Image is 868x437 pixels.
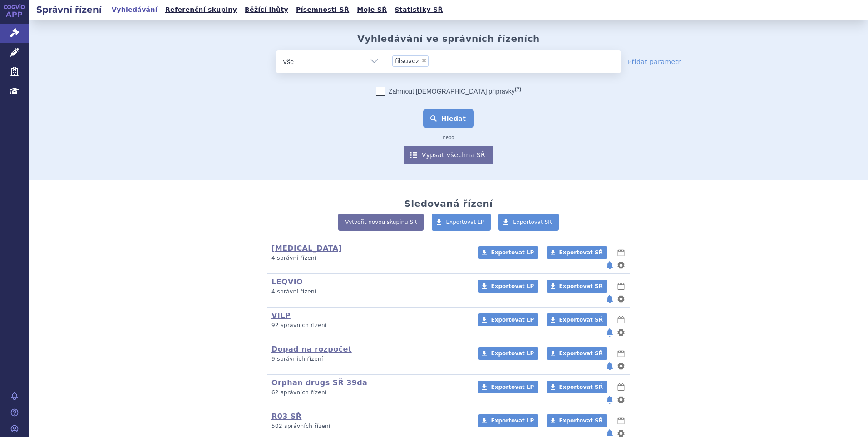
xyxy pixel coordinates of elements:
h2: Vyhledávání ve správních řízeních [357,33,540,44]
p: 4 správní řízení [271,254,466,262]
span: Exportovat LP [491,283,534,289]
a: Exportovat SŘ [547,313,607,326]
a: Exportovat SŘ [547,280,607,293]
label: Zahrnout [DEMOGRAPHIC_DATA] přípravky [376,87,521,96]
a: LEQVIO [271,278,303,286]
button: nastavení [616,394,626,405]
span: Exportovat LP [491,417,534,424]
span: Exportovat SŘ [559,417,603,424]
a: Dopad na rozpočet [271,345,352,353]
span: Exportovat SŘ [559,317,603,323]
button: lhůty [616,415,626,426]
a: Vyhledávání [109,4,160,16]
p: 92 správních řízení [271,322,466,329]
a: Exportovat SŘ [547,246,607,259]
a: [MEDICAL_DATA] [271,244,342,253]
button: lhůty [616,314,626,325]
a: Exportovat SŘ [547,381,607,393]
a: R03 SŘ [271,412,301,421]
button: nastavení [616,260,626,271]
p: 9 správních řízení [271,355,466,363]
span: Exportovat LP [491,317,534,323]
button: nastavení [616,361,626,372]
button: nastavení [616,293,626,304]
p: 4 správní řízení [271,288,466,296]
a: Exportovat LP [478,381,538,393]
span: Exportovat LP [446,219,484,225]
span: Exportovat SŘ [559,249,603,256]
button: notifikace [605,260,614,271]
button: Hledat [423,109,474,128]
a: Vytvořit novou skupinu SŘ [338,214,424,231]
a: Exportovat SŘ [547,414,607,427]
a: Písemnosti SŘ [293,4,352,16]
a: Přidat parametr [628,57,681,66]
span: Exportovat SŘ [559,283,603,289]
a: Exportovat SŘ [547,347,607,360]
span: Exportovat LP [491,249,534,256]
button: nastavení [616,327,626,338]
button: lhůty [616,281,626,292]
span: Exportovat SŘ [513,219,552,225]
a: Exportovat LP [478,246,538,259]
a: Běžící lhůty [242,4,291,16]
a: Exportovat LP [478,313,538,326]
a: VILP [271,311,291,320]
button: notifikace [605,327,614,338]
a: Exportovat SŘ [498,214,559,231]
button: lhůty [616,247,626,258]
a: Exportovat LP [478,347,538,360]
span: filsuvez [395,58,419,64]
button: notifikace [605,293,614,304]
span: Exportovat SŘ [559,350,603,357]
abbr: (?) [515,86,521,92]
span: Exportovat LP [491,350,534,357]
button: lhůty [616,348,626,359]
h2: Správní řízení [29,3,109,16]
a: Exportovat LP [478,280,538,293]
a: Vypsat všechna SŘ [404,146,493,164]
a: Orphan drugs SŘ 39da [271,378,367,387]
span: Exportovat SŘ [559,384,603,390]
a: Moje SŘ [354,4,390,16]
a: Referenční skupiny [163,4,240,16]
p: 502 správních řízení [271,422,466,430]
a: Exportovat LP [478,414,538,427]
span: Exportovat LP [491,384,534,390]
a: Statistiky SŘ [392,4,445,16]
span: × [421,58,427,63]
i: nebo [439,135,459,140]
button: notifikace [605,394,614,405]
h2: Sledovaná řízení [404,198,493,209]
input: filsuvez [431,55,474,66]
button: lhůty [616,382,626,392]
p: 62 správních řízení [271,389,466,397]
a: Exportovat LP [432,214,491,231]
button: notifikace [605,361,614,372]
